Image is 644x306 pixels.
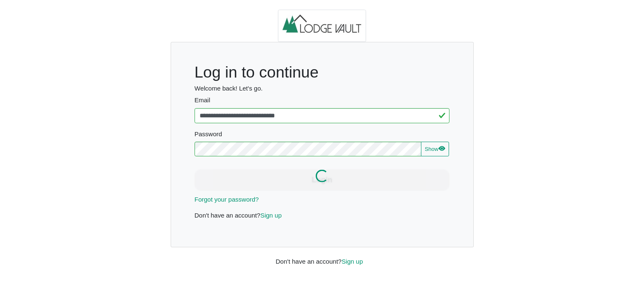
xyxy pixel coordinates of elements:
[195,85,450,92] h6: Welcome back! Let's go.
[195,196,259,203] a: Forgot your password?
[195,211,450,220] p: Don't have an account?
[195,130,450,142] legend: Password
[260,212,282,219] a: Sign up
[195,63,450,82] h1: Log in to continue
[195,96,450,105] label: Email
[439,145,445,152] svg: eye fill
[421,142,449,157] button: Showeye fill
[278,10,366,42] img: logo.2b93711c.jpg
[342,258,363,265] a: Sign up
[270,247,375,266] div: Don't have an account?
